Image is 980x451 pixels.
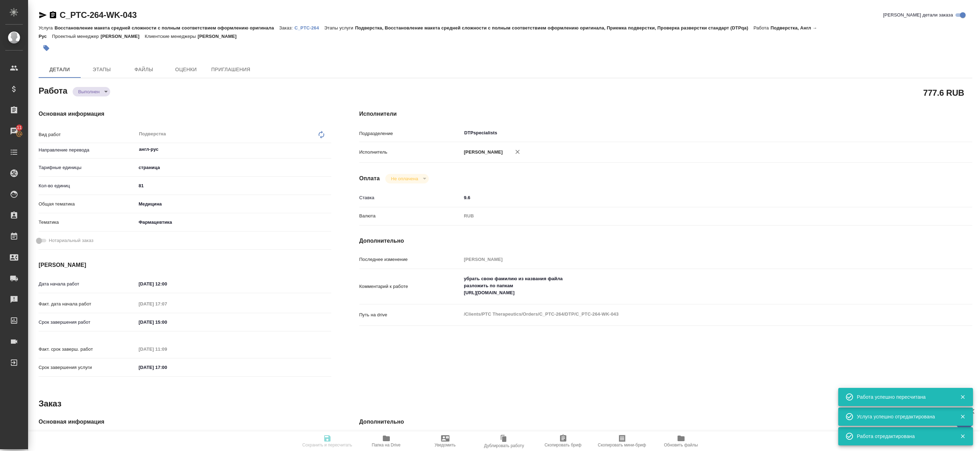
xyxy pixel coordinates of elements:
[302,443,352,447] span: Сохранить и пересчитать
[39,110,331,118] h4: Основная информация
[136,279,198,289] input: ✎ Введи что-нибудь
[211,65,251,74] span: Приглашения
[461,273,921,299] textarea: убрать свою фамилию из названия файла разложить по папкам [URL][DOMAIN_NAME]
[60,10,137,20] a: C_PTC-264-WK-043
[169,65,203,74] span: Оценки
[359,311,461,318] p: Путь на drive
[39,182,136,189] p: Кол-во единиц
[101,34,145,39] p: [PERSON_NAME]
[461,193,921,203] input: ✎ Введи что-нибудь
[461,149,503,156] p: [PERSON_NAME]
[39,219,136,226] p: Тематика
[39,147,136,154] p: Направление перевода
[39,319,136,326] p: Срок завершения работ
[955,394,970,400] button: Закрыть
[534,431,593,451] button: Скопировать бриф
[2,122,26,140] a: 11
[39,11,47,19] button: Скопировать ссылку для ЯМессенджера
[39,131,136,138] p: Вид работ
[357,431,416,451] button: Папка на Drive
[39,364,136,371] p: Срок завершения услуги
[54,25,279,31] p: Восстановление макета средней сложности с полным соответствием оформлению оригинала
[389,176,420,182] button: Не оплачена
[39,346,136,353] p: Факт. срок заверш. работ
[359,283,461,290] p: Комментарий к работе
[39,40,54,56] button: Добавить тэг
[39,25,54,31] p: Услуга
[359,194,461,201] p: Ставка
[484,443,524,448] span: Дублировать работу
[385,174,428,183] div: Выполнен
[372,443,401,447] span: Папка на Drive
[359,174,380,183] h4: Оплата
[359,149,461,156] p: Исполнитель
[416,431,475,451] button: Уведомить
[39,201,136,208] p: Общая тематика
[39,398,61,409] h2: Заказ
[359,110,972,118] h4: Исполнители
[85,65,119,74] span: Этапы
[52,34,100,39] p: Проектный менеджер
[327,149,329,150] button: Open
[73,87,110,96] div: Выполнен
[136,198,331,210] div: Медицина
[39,281,136,288] p: Дата начала работ
[883,12,953,19] span: [PERSON_NAME] детали заказа
[39,84,67,96] h2: Работа
[39,418,331,426] h4: Основная информация
[43,65,76,74] span: Детали
[127,65,161,74] span: Файлы
[857,413,949,420] div: Услуга успешно отредактирована
[753,25,771,31] p: Работа
[49,11,57,19] button: Скопировать ссылку
[593,431,652,451] button: Скопировать мини-бриф
[598,443,646,447] span: Скопировать мини-бриф
[435,443,456,447] span: Уведомить
[917,132,919,134] button: Open
[955,433,970,439] button: Закрыть
[359,130,461,137] p: Подразделение
[359,213,461,220] p: Валюта
[510,144,525,160] button: Удалить исполнителя
[664,443,698,447] span: Обновить файлы
[136,317,198,327] input: ✎ Введи что-нибудь
[39,164,136,171] p: Тарифные единицы
[359,418,972,426] h4: Дополнительно
[136,344,198,354] input: Пустое поле
[39,301,136,308] p: Факт. дата начала работ
[279,25,294,31] p: Заказ:
[298,431,357,451] button: Сохранить и пересчитать
[359,256,461,263] p: Последнее изменение
[324,25,355,31] p: Этапы услуги
[49,237,93,244] span: Нотариальный заказ
[13,124,26,131] span: 11
[857,433,949,440] div: Работа отредактирована
[857,393,949,400] div: Работа успешно пересчитана
[461,254,921,264] input: Пустое поле
[136,299,198,309] input: Пустое поле
[294,25,324,31] p: C_PTC-264
[294,25,324,31] a: C_PTC-264
[355,25,754,31] p: Подверстка, Восстановление макета средней сложности с полным соответствием оформлению оригинала, ...
[461,210,921,222] div: RUB
[923,87,964,99] h2: 777.6 RUB
[461,308,921,320] textarea: /Clients/PTC Therapeutics/Orders/C_PTC-264/DTP/C_PTC-264-WK-043
[198,34,242,39] p: [PERSON_NAME]
[955,413,970,420] button: Закрыть
[136,216,331,228] div: Фармацевтика
[136,162,331,174] div: страница
[545,443,581,447] span: Скопировать бриф
[475,431,534,451] button: Дублировать работу
[136,181,331,191] input: ✎ Введи что-нибудь
[145,34,198,39] p: Клиентские менеджеры
[76,89,102,95] button: Выполнен
[652,431,711,451] button: Обновить файлы
[39,261,331,269] h4: [PERSON_NAME]
[359,237,972,245] h4: Дополнительно
[136,362,198,372] input: ✎ Введи что-нибудь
